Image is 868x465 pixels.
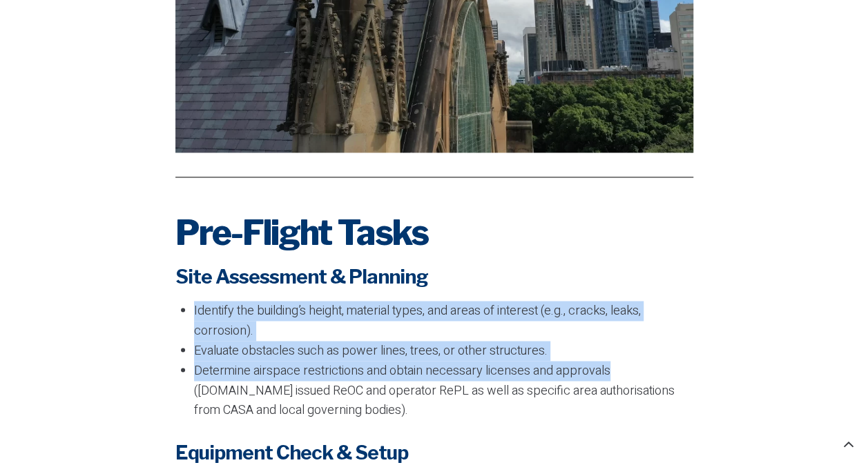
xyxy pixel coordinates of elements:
li: Determine airspace restrictions and obtain necessary licenses and approvals ([DOMAIN_NAME] issued... [194,361,693,420]
li: Evaluate obstacles such as power lines, trees, or other structures. [194,341,693,361]
strong: Site Assessment & Planning [175,265,428,288]
h2: Pre-Flight Tasks [175,212,693,253]
strong: Equipment Check & Setup [175,440,408,464]
li: Identify the building’s height, material types, and areas of interest (e.g., cracks, leaks, corro... [194,301,693,341]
